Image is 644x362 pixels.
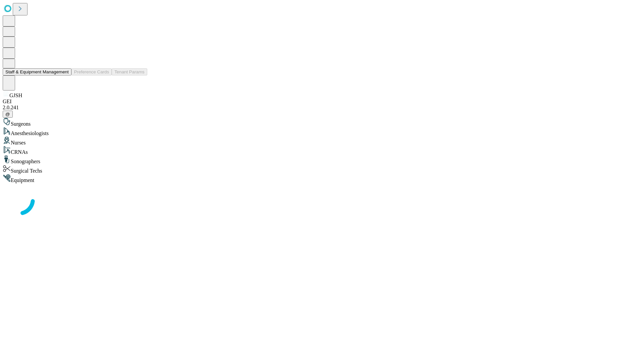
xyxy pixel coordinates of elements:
[3,111,13,118] button: @
[3,174,641,183] div: Equipment
[3,105,641,111] div: 2.0.241
[3,165,641,174] div: Surgical Techs
[71,68,112,75] button: Preference Cards
[5,112,10,117] span: @
[9,93,22,98] span: GJSH
[3,155,641,165] div: Sonographers
[3,127,641,136] div: Anesthesiologists
[3,68,71,75] button: Staff & Equipment Management
[3,146,641,155] div: CRNAs
[112,68,147,75] button: Tenant Params
[3,118,641,127] div: Surgeons
[3,99,641,105] div: GEI
[3,136,641,146] div: Nurses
